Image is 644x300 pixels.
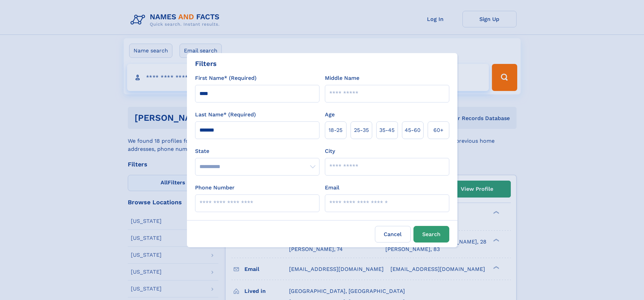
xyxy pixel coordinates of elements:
[195,59,217,69] div: Filters
[325,147,335,155] label: City
[379,126,395,134] span: 35‑45
[325,74,359,82] label: Middle Name
[195,111,256,119] label: Last Name* (Required)
[325,111,335,119] label: Age
[433,126,444,134] span: 60+
[325,184,339,192] label: Email
[354,126,369,134] span: 25‑35
[329,126,342,134] span: 18‑25
[413,226,449,243] button: Search
[195,74,257,82] label: First Name* (Required)
[195,147,319,155] label: State
[405,126,421,134] span: 45‑60
[375,226,411,243] label: Cancel
[195,184,235,192] label: Phone Number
